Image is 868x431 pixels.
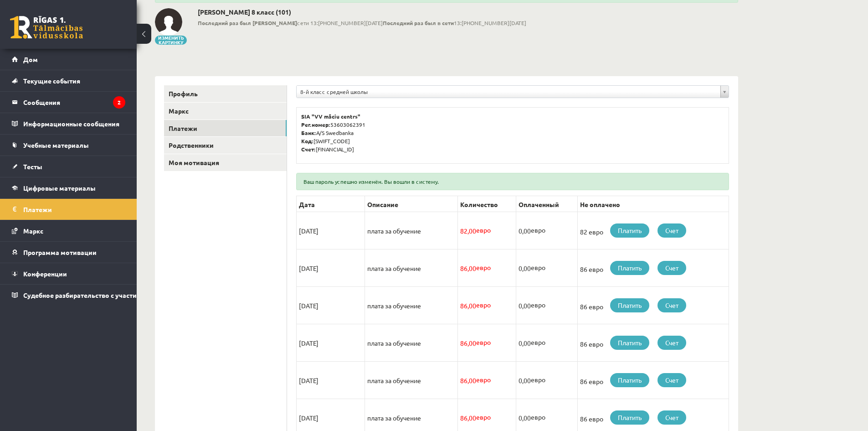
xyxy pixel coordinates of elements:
[330,121,365,128] font: 53603062391
[618,226,642,234] font: Платить
[198,19,297,26] font: Последний раз был [PERSON_NAME]
[665,376,678,384] font: Счет
[618,264,642,272] font: Платить
[519,227,531,235] font: 0,00
[367,227,421,235] font: плата за обучение
[297,86,729,98] a: 8-й класс средней школы
[657,223,686,238] a: Счет
[297,19,383,26] font: сети 13:[PHONE_NUMBER][DATE]
[12,92,125,113] a: Сообщения2
[519,414,531,422] font: 0,00
[299,339,318,347] font: [DATE]
[476,226,491,234] font: евро
[531,226,545,234] font: евро
[519,200,559,208] font: Оплаченный
[301,121,330,128] font: Рег.номер:
[23,77,80,85] font: Текущие события
[460,264,476,272] font: 86,00
[169,124,197,132] font: Платежи
[169,141,214,149] font: Родственники
[610,261,649,275] a: Платить
[12,156,125,177] a: Тесты
[299,200,315,208] font: Дата
[460,227,476,235] font: 82,00
[303,178,439,185] font: Ваш пароль успешно изменён. Вы вошли в систему.
[460,414,476,422] font: 86,00
[476,375,491,384] font: евро
[23,248,97,256] font: Программа мотивации
[164,137,287,154] a: Родственники
[23,184,96,192] font: Цифровые материалы
[299,301,318,310] font: [DATE]
[454,19,526,26] font: 13:[PHONE_NUMBER][DATE]
[476,263,491,271] font: евро
[164,85,287,102] a: Профиль
[23,227,43,235] font: Маркс
[316,145,354,153] font: [FINANCIAL_ID]
[299,227,318,235] font: [DATE]
[367,264,421,272] font: плата за обучение
[301,145,316,153] font: Счет:
[158,34,184,46] font: Изменить картинку
[301,137,313,145] font: Код:
[657,298,686,312] a: Счет
[12,177,125,198] a: Цифровые материалы
[383,19,454,26] font: Последний раз был в сети
[155,36,187,45] button: Изменить картинку
[610,298,649,312] a: Платить
[531,338,545,346] font: евро
[23,55,38,63] font: Дом
[301,129,316,136] font: Банк:
[316,129,354,136] font: A/S Swedbanka
[12,113,125,134] a: Информационные сообщения
[118,99,121,106] font: 2
[12,49,125,70] a: Дом
[12,242,125,263] a: Программа мотивации
[476,413,491,421] font: евро
[665,264,678,272] font: Счет
[531,301,545,309] font: евро
[367,414,421,422] font: плата за обучение
[476,301,491,309] font: евро
[531,413,545,421] font: евро
[580,200,620,208] font: Не оплачено
[299,414,318,422] font: [DATE]
[460,301,476,310] font: 86,00
[580,415,603,423] font: 86 евро
[164,154,287,171] a: Моя мотивация
[531,375,545,384] font: евро
[618,301,642,309] font: Платить
[367,339,421,347] font: плата за обучение
[460,376,476,384] font: 86,00
[665,338,678,347] font: Счет
[367,376,421,384] font: плата за обучение
[618,413,642,421] font: Платить
[12,263,125,284] a: Конференции
[657,410,686,425] a: Счет
[580,228,603,236] font: 82 евро
[12,199,125,220] a: Платежи
[12,220,125,241] a: Маркс
[610,373,649,387] a: Платить
[367,200,398,208] font: Описание
[460,200,498,208] font: Количество
[313,137,350,145] font: [SWIFT_CODE]
[610,410,649,425] a: Платить
[164,120,287,137] a: Платежи
[580,377,603,385] font: 86 евро
[476,338,491,346] font: евро
[299,376,318,384] font: [DATE]
[460,339,476,347] font: 86,00
[610,223,649,238] a: Платить
[580,265,603,273] font: 86 евро
[531,263,545,271] font: евро
[23,205,52,213] font: Платежи
[23,291,199,299] font: Судебное разбирательство с участием [PERSON_NAME]
[618,376,642,384] font: Платить
[169,158,219,166] font: Моя мотивация
[23,98,60,106] font: Сообщения
[301,113,360,120] font: SIA "VV māciu centrs"
[23,119,119,128] font: Информационные сообщения
[519,301,531,310] font: 0,00
[23,141,89,149] font: Учебные материалы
